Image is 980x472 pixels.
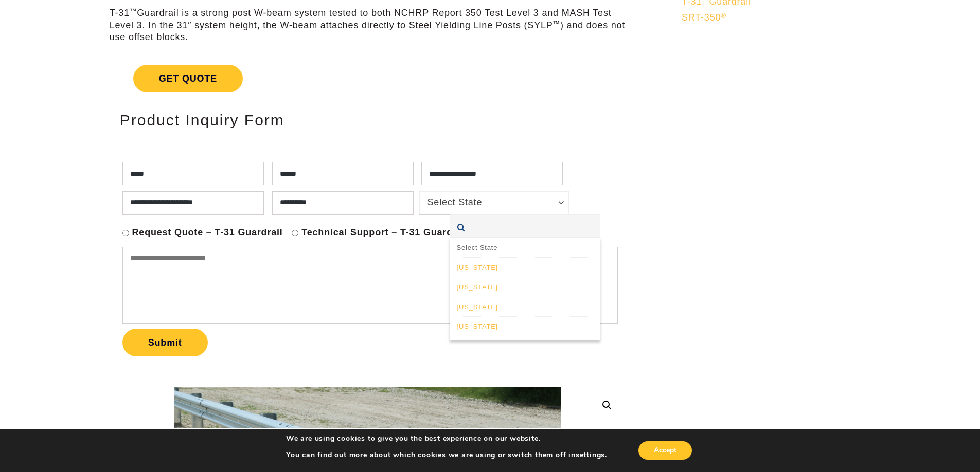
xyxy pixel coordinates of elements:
[450,317,600,336] div: [US_STATE]
[450,238,600,257] div: Select State
[450,258,600,277] div: [US_STATE]
[450,297,600,317] div: [US_STATE]
[450,277,600,297] div: [US_STATE]
[450,336,600,356] div: [US_STATE]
